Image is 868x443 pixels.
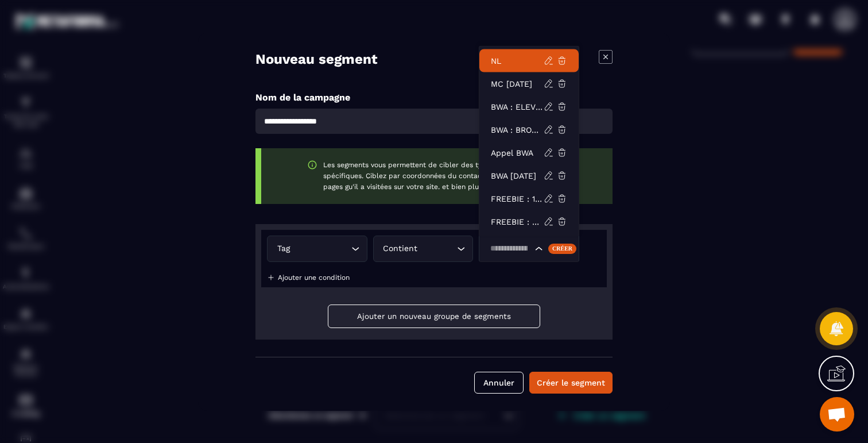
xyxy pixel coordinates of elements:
[491,101,544,113] p: BWA : ELEVES
[373,236,474,262] div: Search for option
[491,147,544,159] p: Appel BWA
[323,160,567,192] p: Les segments vous permettent de cibler des types de contacts spécifiques. Ciblez par coordonnées ...
[491,124,544,136] p: BWA : BROCHURE
[491,55,544,67] p: NL
[328,305,540,328] button: Ajouter un nouveau groupe de segments
[820,397,854,432] div: Ouvrir le chat
[548,243,576,253] div: Créer
[292,242,348,255] input: Search for option
[278,273,350,282] p: Ajouter une condition
[474,372,524,394] button: Annuler
[529,372,613,394] button: Créer le segment
[486,242,532,255] input: Search for option
[255,92,613,103] p: Nom de la campagne
[491,170,544,182] p: BWA NOV 2025
[491,216,544,228] p: FREEBIE : GUIDE
[491,78,544,90] p: MC 22 SEPT 2025
[420,242,455,255] input: Search for option
[255,50,377,69] h4: Nouveau segment
[307,160,317,170] img: warning-green.f85f90c2.svg
[267,273,275,282] img: plus
[381,242,420,255] span: Contient
[479,236,579,262] div: Search for option
[491,193,544,205] p: FREEBIE : 10 MIN
[274,242,292,255] span: Tag
[267,236,367,262] div: Search for option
